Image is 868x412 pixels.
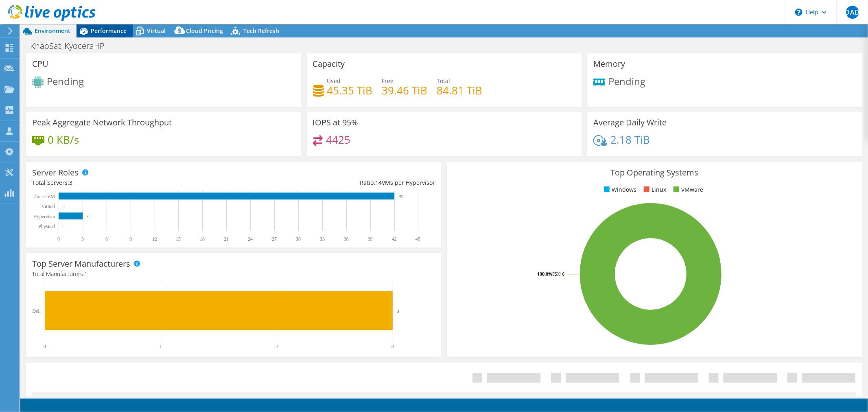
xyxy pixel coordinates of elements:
[234,178,435,187] div: Ratio: VMs per Hypervisor
[35,27,70,35] span: Environment
[382,77,394,85] span: Free
[63,204,65,208] text: 0
[32,168,79,177] h3: Server Roles
[248,236,253,242] text: 24
[382,86,428,95] h4: 39.46 TiB
[160,344,162,349] text: 1
[275,344,278,349] text: 2
[320,236,325,242] text: 33
[593,118,667,127] h3: Average Daily Write
[32,259,130,268] h3: Top Server Manufacturers
[33,214,55,219] text: Hypervisor
[415,236,420,242] text: 45
[326,135,350,144] h4: 4425
[84,270,87,278] span: 1
[57,236,60,242] text: 0
[344,236,349,242] text: 36
[129,236,132,242] text: 9
[200,236,205,242] text: 18
[327,77,341,85] span: Used
[243,27,279,35] span: Tech Refresh
[846,6,859,19] span: DAD
[313,59,345,68] h3: Capacity
[391,344,394,349] text: 3
[32,308,41,314] text: Dell
[552,271,564,277] tspan: ESXi 6
[795,9,802,16] svg: \n
[399,194,403,198] text: 42
[327,86,373,95] h4: 45.35 TiB
[368,236,373,242] text: 39
[32,59,48,68] h3: CPU
[272,236,277,242] text: 27
[147,27,166,35] span: Virtual
[32,118,172,127] h3: Peak Aggregate Network Throughput
[671,185,703,194] li: VMware
[47,75,84,88] span: Pending
[313,118,359,127] h3: IOPS at 95%
[392,236,397,242] text: 42
[87,214,89,218] text: 3
[48,135,79,144] h4: 0 KB/s
[63,224,65,228] text: 0
[593,59,625,68] h3: Memory
[296,236,301,242] text: 30
[81,236,84,242] text: 3
[437,77,450,85] span: Total
[537,271,552,277] tspan: 100.0%
[69,179,72,186] span: 3
[375,179,382,186] span: 14
[224,236,229,242] text: 21
[38,224,55,229] text: Physical
[105,236,108,242] text: 6
[602,185,636,194] li: Windows
[176,236,181,242] text: 15
[44,344,46,349] text: 0
[152,236,157,242] text: 12
[32,178,234,187] div: Total Servers:
[35,194,55,199] text: Guest VM
[26,42,117,50] h1: KhaoSat_KyoceraHP
[453,168,856,177] h3: Top Operating Systems
[91,27,127,35] span: Performance
[608,74,645,88] span: Pending
[642,185,666,194] li: Linux
[32,270,435,278] h4: Total Manufacturers:
[610,135,650,144] h4: 2.18 TiB
[42,204,55,209] text: Virtual
[437,86,483,95] h4: 84.81 TiB
[186,27,223,35] span: Cloud Pricing
[397,309,399,313] text: 3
